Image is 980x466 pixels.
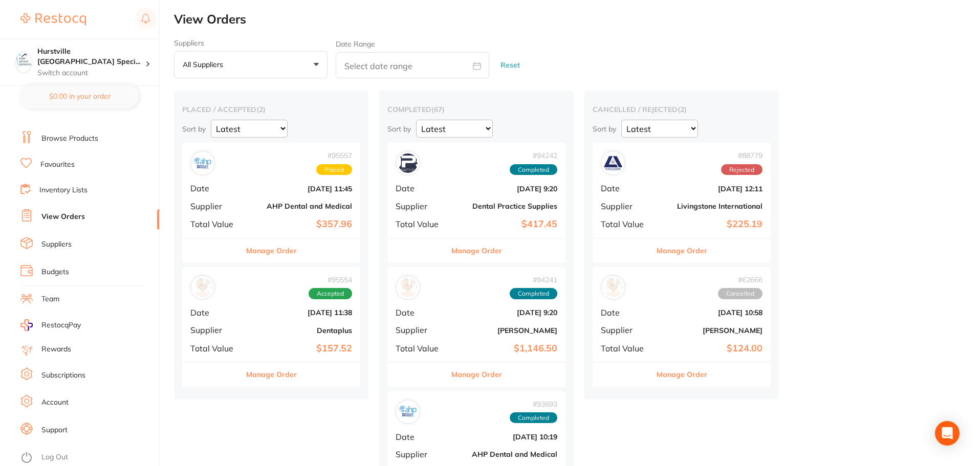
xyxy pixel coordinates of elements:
[451,362,502,387] button: Manage Order
[718,276,763,284] span: # 62666
[190,219,242,229] span: Total Value
[309,276,352,284] span: # 95554
[250,219,352,230] b: $357.96
[190,308,242,317] span: Date
[398,402,418,421] img: AHP Dental and Medical
[601,308,652,317] span: Date
[309,288,352,299] span: Accepted
[246,362,297,387] button: Manage Order
[657,238,707,263] button: Manage Order
[396,344,447,353] span: Total Value
[398,153,418,173] img: Dental Practice Supplies
[601,202,652,211] span: Supplier
[455,202,557,210] b: Dental Practice Supplies
[193,278,212,297] img: Dentaplus
[250,308,352,317] b: [DATE] 11:38
[935,421,960,446] div: Open Intercom Messenger
[336,40,375,48] label: Date Range
[660,343,763,354] b: $124.00
[250,185,352,193] b: [DATE] 11:45
[396,325,447,335] span: Supplier
[510,276,557,284] span: # 94241
[316,151,352,160] span: # 95557
[660,219,763,230] b: $225.19
[455,450,557,458] b: AHP Dental and Medical
[41,134,98,144] a: Browse Products
[601,219,652,229] span: Total Value
[20,84,139,108] button: $0.00 in your order
[510,400,557,408] span: # 93693
[182,124,206,134] p: Sort by
[455,433,557,441] b: [DATE] 10:19
[451,238,502,263] button: Manage Order
[20,450,156,466] button: Log Out
[603,278,623,297] img: Henry Schein Halas
[190,344,242,353] span: Total Value
[455,185,557,193] b: [DATE] 9:20
[183,60,227,69] p: All suppliers
[396,308,447,317] span: Date
[396,184,447,193] span: Date
[190,184,242,193] span: Date
[246,238,297,263] button: Manage Order
[41,212,85,222] a: View Orders
[601,184,652,193] span: Date
[336,52,489,78] input: Select date range
[190,325,242,335] span: Supplier
[510,412,557,424] span: Completed
[250,326,352,335] b: Dentaplus
[593,105,771,114] h2: cancelled / rejected ( 2 )
[718,288,763,299] span: Cancelled
[396,450,447,459] span: Supplier
[174,39,328,47] label: Suppliers
[41,370,85,381] a: Subscriptions
[174,51,328,79] button: All suppliers
[510,151,557,160] span: # 94242
[316,164,352,175] span: Placed
[396,219,447,229] span: Total Value
[20,8,86,31] a: Restocq Logo
[721,151,763,160] span: # 88779
[190,202,242,211] span: Supplier
[497,52,523,79] button: Reset
[39,185,88,195] a: Inventory Lists
[41,267,69,277] a: Budgets
[510,288,557,299] span: Completed
[174,12,980,27] h2: View Orders
[182,105,360,114] h2: placed / accepted ( 2 )
[601,344,652,353] span: Total Value
[510,164,557,175] span: Completed
[455,343,557,354] b: $1,146.50
[20,13,86,26] img: Restocq Logo
[601,325,652,335] span: Supplier
[41,344,71,354] a: Rewards
[398,278,418,297] img: Henry Schein Halas
[657,362,707,387] button: Manage Order
[396,202,447,211] span: Supplier
[660,202,763,210] b: Livingstone International
[41,320,81,330] span: RestocqPay
[721,164,763,175] span: Rejected
[41,397,69,408] a: Account
[182,143,360,263] div: AHP Dental and Medical#95557PlacedDate[DATE] 11:45SupplierAHP Dental and MedicalTotal Value$357.9...
[41,294,59,304] a: Team
[41,452,68,462] a: Log Out
[387,124,411,134] p: Sort by
[455,308,557,317] b: [DATE] 9:20
[387,105,565,114] h2: completed ( 67 )
[660,185,763,193] b: [DATE] 12:11
[193,153,212,173] img: AHP Dental and Medical
[16,52,32,68] img: Hurstville Sydney Specialist Periodontics
[37,47,145,66] h4: Hurstville Sydney Specialist Periodontics
[41,239,72,250] a: Suppliers
[37,68,145,78] p: Switch account
[660,326,763,335] b: [PERSON_NAME]
[660,308,763,317] b: [DATE] 10:58
[593,124,616,134] p: Sort by
[455,326,557,335] b: [PERSON_NAME]
[41,425,68,435] a: Support
[20,319,33,331] img: RestocqPay
[20,319,81,331] a: RestocqPay
[40,160,75,170] a: Favourites
[396,432,447,441] span: Date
